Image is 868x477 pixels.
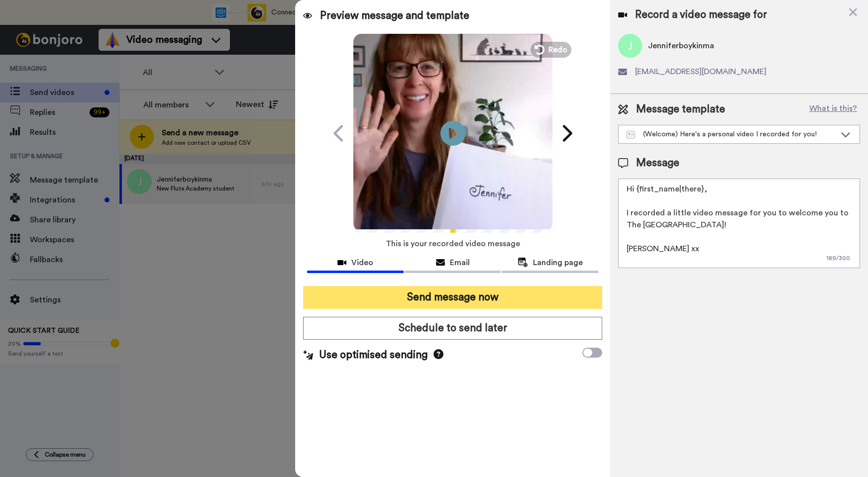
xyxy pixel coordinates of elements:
div: (Welcome) Here's a personal video I recorded for you! [627,129,836,139]
span: Video [351,257,373,269]
textarea: Hi {first_name|there}, I recorded a little video message for you to welcome you to The [GEOGRAPHI... [618,179,860,268]
span: Message template [636,102,725,117]
span: Landing page [533,257,583,269]
button: What is this? [806,102,860,117]
span: Use optimised sending [319,348,428,363]
button: Send message now [303,286,602,309]
span: Message [636,156,679,171]
button: Schedule to send later [303,317,602,340]
img: Message-temps.svg [627,131,635,139]
span: This is your recorded video message [386,233,520,255]
span: Email [450,257,470,269]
